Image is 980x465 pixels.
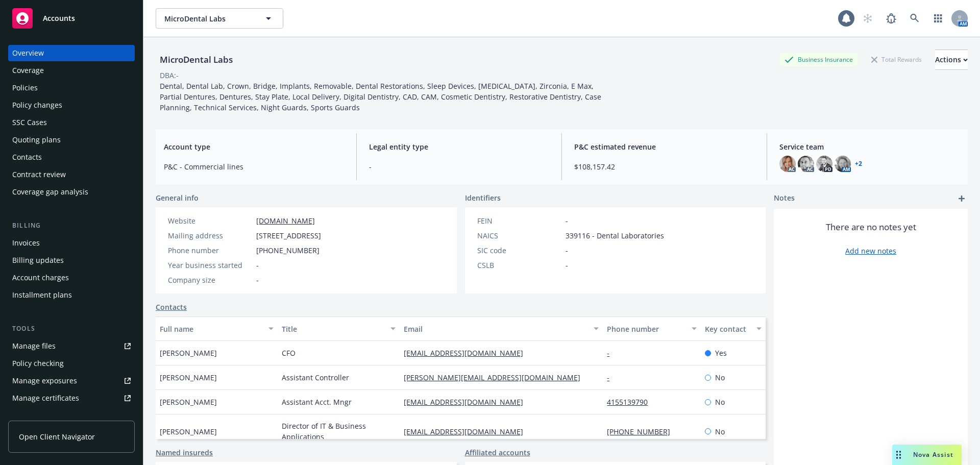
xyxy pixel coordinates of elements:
[779,53,858,66] div: Business Insurance
[160,397,217,407] span: [PERSON_NAME]
[282,421,396,442] span: Director of IT & Business Applications
[607,427,678,436] a: [PHONE_NUMBER]
[12,184,88,200] div: Coverage gap analysis
[404,324,587,334] div: Email
[43,14,75,22] span: Accounts
[8,324,135,334] div: Tools
[8,338,135,354] a: Manage files
[8,390,135,406] a: Manage certificates
[816,156,832,172] img: photo
[12,45,44,61] div: Overview
[256,230,321,241] span: [STREET_ADDRESS]
[404,348,531,358] a: [EMAIL_ADDRESS][DOMAIN_NAME]
[168,245,252,256] div: Phone number
[12,355,64,372] div: Policy checking
[400,316,603,341] button: Email
[256,245,320,256] span: [PHONE_NUMBER]
[12,149,42,165] div: Contacts
[477,230,561,241] div: NAICS
[8,166,135,183] a: Contract review
[160,372,217,383] span: [PERSON_NAME]
[369,161,549,172] span: -
[465,447,530,458] a: Affiliated accounts
[12,390,79,406] div: Manage certificates
[857,8,878,29] a: Start snowing
[881,8,901,29] a: Report a Bug
[160,324,262,334] div: Full name
[12,80,38,96] div: Policies
[866,53,927,66] div: Total Rewards
[404,373,589,382] a: [PERSON_NAME][EMAIL_ADDRESS][DOMAIN_NAME]
[156,8,283,29] button: MicroDental Labs
[8,97,135,113] a: Policy changes
[892,445,905,465] div: Drag to move
[282,372,349,383] span: Assistant Controller
[8,80,135,96] a: Policies
[8,221,135,231] div: Billing
[164,141,344,152] span: Account type
[164,13,253,24] span: MicroDental Labs
[168,215,252,226] div: Website
[12,97,62,113] div: Policy changes
[835,156,851,172] img: photo
[12,114,47,131] div: SSC Cases
[8,184,135,200] a: Coverage gap analysis
[160,348,217,358] span: [PERSON_NAME]
[278,316,400,341] button: Title
[168,275,252,285] div: Company size
[19,431,95,442] span: Open Client Navigator
[12,235,40,251] div: Invoices
[826,221,916,233] span: There are no notes yet
[12,407,64,424] div: Manage claims
[8,287,135,303] a: Installment plans
[8,270,135,286] a: Account charges
[566,215,568,226] span: -
[477,260,561,271] div: CSLB
[892,445,962,465] button: Nova Assist
[607,348,618,358] a: -
[8,373,135,389] a: Manage exposures
[168,260,252,271] div: Year business started
[256,275,259,285] span: -
[904,8,925,29] a: Search
[156,302,187,312] a: Contacts
[715,397,725,407] span: No
[705,324,750,334] div: Key contact
[779,141,960,152] span: Service team
[913,450,953,459] span: Nova Assist
[955,192,968,205] a: add
[12,287,72,303] div: Installment plans
[369,141,549,152] span: Legal entity type
[12,338,56,354] div: Manage files
[607,373,618,382] a: -
[12,252,64,268] div: Billing updates
[798,156,814,172] img: photo
[160,426,217,437] span: [PERSON_NAME]
[282,324,384,334] div: Title
[928,8,948,29] a: Switch app
[8,252,135,268] a: Billing updates
[12,166,66,183] div: Contract review
[8,407,135,424] a: Manage claims
[574,161,754,172] span: $108,157.42
[282,348,296,358] span: CFO
[8,45,135,61] a: Overview
[8,62,135,79] a: Coverage
[12,132,61,148] div: Quoting plans
[566,245,568,256] span: -
[935,50,968,69] div: Actions
[701,316,766,341] button: Key contact
[477,215,561,226] div: FEIN
[168,230,252,241] div: Mailing address
[12,373,77,389] div: Manage exposures
[603,316,700,341] button: Phone number
[8,235,135,251] a: Invoices
[607,324,685,334] div: Phone number
[12,62,44,79] div: Coverage
[465,192,501,203] span: Identifiers
[12,270,69,286] div: Account charges
[715,372,725,383] span: No
[477,245,561,256] div: SIC code
[566,260,568,271] span: -
[8,114,135,131] a: SSC Cases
